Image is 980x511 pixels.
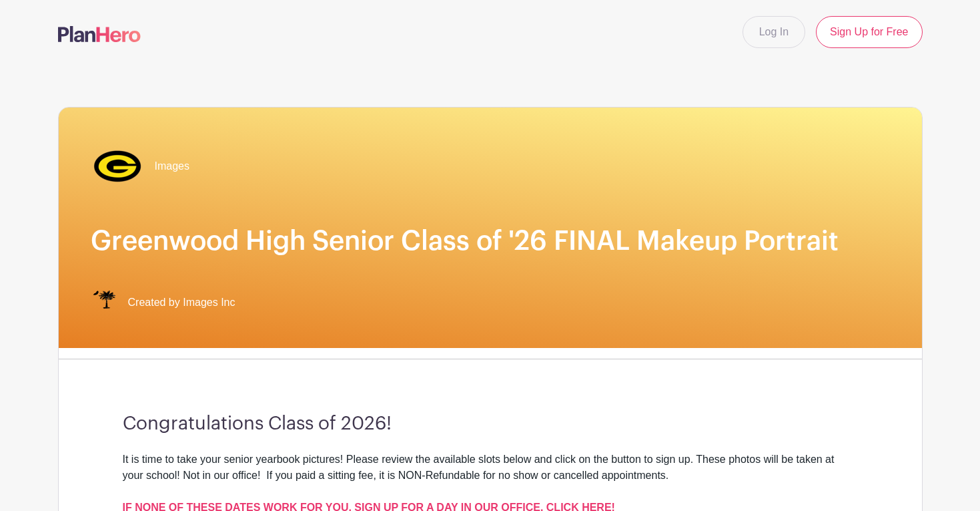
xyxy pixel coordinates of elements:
h1: Greenwood High Senior Class of '26 FINAL Makeup Portrait [91,225,890,257]
img: greenwood%20transp.%20(1).png [91,140,144,193]
span: Created by Images Inc [128,295,235,311]
span: Images [155,158,189,174]
h3: Congratulations Class of 2026! [123,413,858,436]
a: Sign Up for Free [816,16,922,48]
a: Log In [743,16,805,48]
img: logo-507f7623f17ff9eddc593b1ce0a138ce2505c220e1c5a4e2b4648c50719b7d32.svg [58,26,141,42]
img: IMAGES%20logo%20transparenT%20PNG%20s.png [91,289,117,316]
